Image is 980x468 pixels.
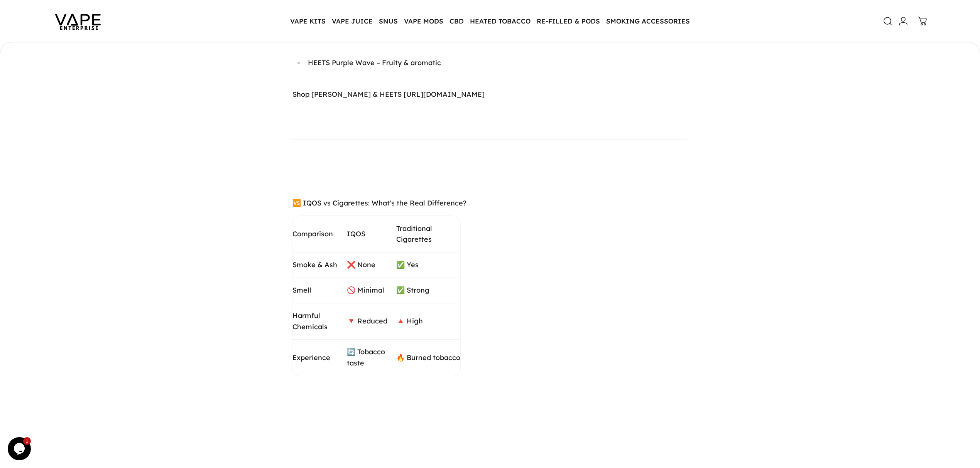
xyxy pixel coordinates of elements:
span: [URL][DOMAIN_NAME] [404,90,485,99]
span: Smoke & Ash [292,260,337,269]
span: Comparison [292,229,333,238]
iframe: chat widget [8,437,32,460]
summary: SNUS [376,13,401,29]
summary: RE-FILLED & PODS [534,13,603,29]
span: Smell [292,286,311,295]
summary: VAPE KITS [287,13,329,29]
span: Experience [292,353,330,362]
a: [URL][DOMAIN_NAME] [402,90,485,99]
summary: SMOKING ACCESSORIES [603,13,693,29]
a: 0 items [914,13,931,30]
span: 🚫 Minimal [347,286,384,295]
span: Traditional Cigarettes [396,224,432,244]
span: ✅ Yes [396,260,419,269]
span: HEETS Purple Wave – Fruity & aromatic [308,58,441,67]
span: ❌ None [347,260,375,269]
summary: HEATED TOBACCO [467,13,534,29]
span: 🔻 Reduced [347,316,387,325]
span: 🔥 Burned tobacco [396,353,460,362]
summary: CBD [446,13,467,29]
span: 🔺 High [396,316,423,325]
span: ✅ Strong [396,286,429,295]
img: Vape Enterprise [43,3,113,39]
span: Shop [PERSON_NAME] & HEETS [292,90,402,99]
summary: VAPE JUICE [329,13,376,29]
nav: Primary [287,13,693,29]
summary: VAPE MODS [401,13,446,29]
span: 🔄 Tobacco taste [347,347,385,367]
span: 🆚 IQOS vs Cigarettes: What's the Real Difference? [292,199,466,207]
span: IQOS [347,229,365,238]
span: Harmful Chemicals [292,311,328,331]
